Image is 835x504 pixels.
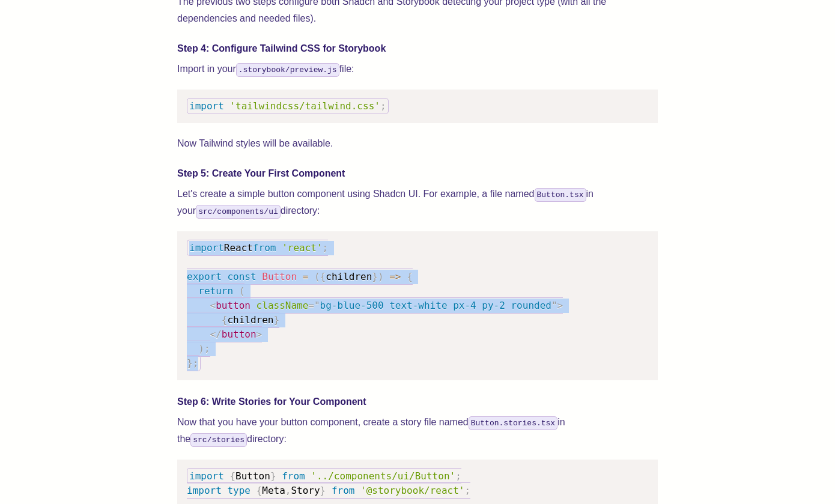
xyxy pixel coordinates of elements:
h4: Step 6: Write Stories for Your Component [177,395,658,409]
span: } [270,470,276,482]
span: '@storybook/react' [360,485,464,496]
span: import [189,470,224,482]
span: ; [464,485,470,496]
code: Button.stories.tsx [469,416,557,430]
span: import [187,485,222,496]
span: 'tailwindcss/tailwind.css' [229,100,380,112]
span: ( [314,271,320,282]
h4: Step 5: Create Your First Component [177,166,658,181]
span: children [326,271,372,282]
span: => [389,271,401,282]
span: bg-blue-500 text-white px-4 py-2 rounded [320,300,551,311]
span: type [227,485,251,496]
span: export [187,271,222,282]
h4: Step 4: Configure Tailwind CSS for Storybook [177,41,658,56]
span: Story [291,485,320,496]
span: > [557,300,563,311]
span: import [189,242,224,254]
span: ; [204,343,210,354]
span: const [227,271,256,282]
span: = [308,300,314,311]
span: > [257,329,263,340]
span: } [320,485,326,496]
p: Let's create a simple button component using Shadcn UI. For example, a file named in your directory: [177,186,658,219]
code: .storybook/preview.js [236,63,339,77]
span: from [282,470,305,482]
p: Import in your file: [177,61,658,77]
span: React [224,242,253,254]
span: } [187,357,193,369]
span: button [216,300,251,311]
span: } [372,271,378,282]
p: Now Tailwind styles will be available. [177,135,658,152]
span: " [551,300,557,311]
span: Button [235,470,270,482]
span: return [198,285,233,297]
span: ; [193,357,199,369]
code: src/components/ui [196,205,281,219]
span: = [303,271,309,282]
span: , [285,485,291,496]
span: } [274,314,280,326]
code: Button.tsx [535,188,586,202]
code: src/stories [190,433,247,447]
span: 'react' [282,242,322,254]
span: < [210,300,216,311]
span: " [314,300,320,311]
span: { [229,470,235,482]
span: import [189,100,224,112]
span: from [253,242,276,254]
span: ; [380,100,386,112]
span: from [332,485,355,496]
span: className [257,300,309,311]
span: ) [378,271,384,282]
span: button [222,329,257,340]
span: ) [198,343,204,354]
span: { [320,271,326,282]
span: ; [323,242,329,254]
span: { [257,485,263,496]
span: children [227,314,273,326]
span: { [407,271,413,282]
span: Meta [262,485,285,496]
span: </ [210,329,222,340]
p: Now that you have your button component, create a story file named in the directory: [177,414,658,448]
span: ( [239,285,245,297]
span: ; [455,470,461,482]
span: Button [262,271,297,282]
span: '../components/ui/Button' [311,470,455,482]
span: { [222,314,228,326]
